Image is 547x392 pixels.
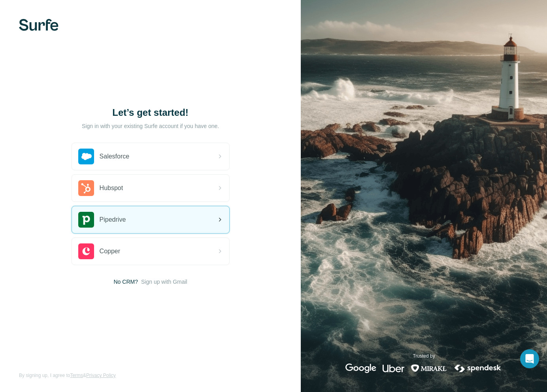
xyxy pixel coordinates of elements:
a: Terms [70,373,83,378]
p: Trusted by [413,352,435,360]
img: salesforce's logo [78,149,94,164]
img: Surfe's logo [19,19,58,31]
span: Copper [100,247,120,256]
div: Open Intercom Messenger [520,349,539,368]
img: google's logo [345,364,376,373]
img: mirakl's logo [411,364,447,373]
p: Sign in with your existing Surfe account if you have one. [82,122,219,130]
span: By signing up, I agree to & [19,372,116,379]
img: copper's logo [78,243,94,259]
img: hubspot's logo [78,180,94,196]
img: uber's logo [383,364,404,373]
span: No CRM? [114,278,138,286]
span: Hubspot [100,183,123,193]
button: Sign up with Gmail [141,278,187,286]
img: pipedrive's logo [78,212,94,228]
h1: Let’s get started! [72,106,230,119]
a: Privacy Policy [86,373,116,378]
span: Pipedrive [100,215,126,224]
span: Salesforce [100,152,130,161]
img: spendesk's logo [453,364,502,373]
